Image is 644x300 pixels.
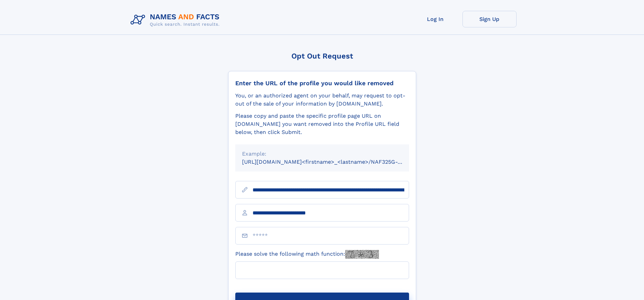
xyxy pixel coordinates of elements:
[235,92,409,108] div: You, or an authorized agent on your behalf, may request to opt-out of the sale of your informatio...
[408,11,462,27] a: Log In
[235,250,379,259] label: Please solve the following math function:
[242,150,402,158] div: Example:
[235,79,409,87] div: Enter the URL of the profile you would like removed
[128,11,225,29] img: Logo Names and Facts
[235,112,409,136] div: Please copy and paste the specific profile page URL on [DOMAIN_NAME] you want removed into the Pr...
[228,52,416,60] div: Opt Out Request
[242,159,422,165] small: [URL][DOMAIN_NAME]<firstname>_<lastname>/NAF325G-xxxxxxxx
[462,11,517,27] a: Sign Up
